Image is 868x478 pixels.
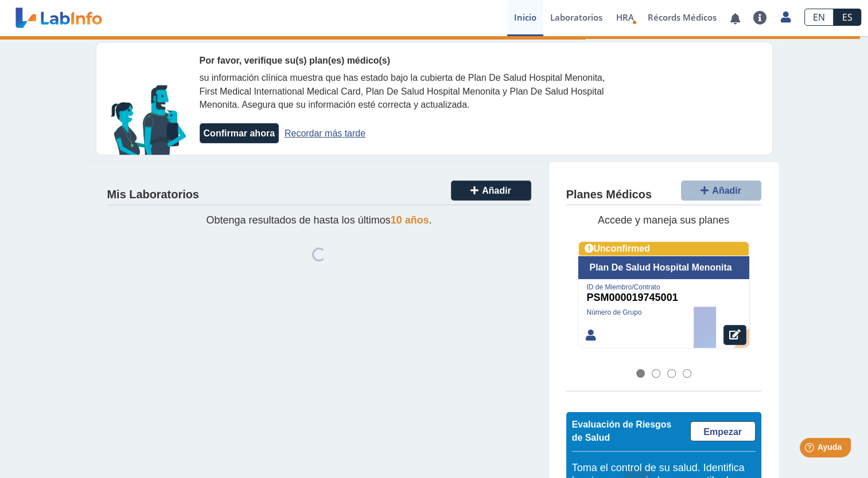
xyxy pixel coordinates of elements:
span: HRA [616,11,634,23]
iframe: Help widget launcher [766,433,855,465]
a: Recordar más tarde [285,128,365,138]
span: Evaluación de Riesgos de Salud [572,420,672,443]
a: Empezar [690,421,756,441]
button: Añadir [681,181,761,201]
button: Confirmar ahora [200,123,279,143]
a: ES [834,9,861,26]
h4: Planes Médicos [566,188,652,202]
span: su información clínica muestra que has estado bajo la cubierta de Plan De Salud Hospital Menonita... [200,73,605,110]
button: Añadir [451,181,531,201]
span: Accede y maneja sus planes [598,214,729,226]
span: Añadir [482,186,511,195]
span: 10 años [391,214,429,226]
a: EN [804,9,834,26]
span: Añadir [712,186,741,195]
div: Por favor, verifique su(s) plan(es) médico(s) [200,54,607,68]
span: Obtenga resultados de hasta los últimos . [206,214,431,226]
h4: Mis Laboratorios [107,188,199,202]
span: Empezar [703,427,742,437]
